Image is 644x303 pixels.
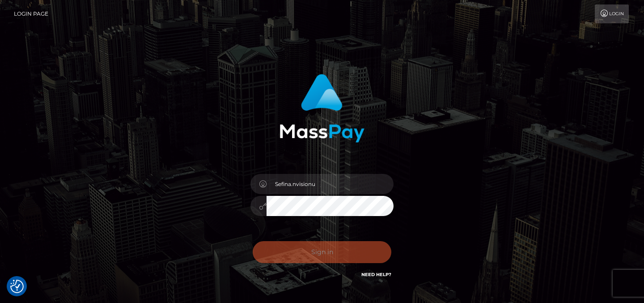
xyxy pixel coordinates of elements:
a: Need Help? [361,272,391,277]
a: Login Page [14,4,48,23]
button: Consent Preferences [10,280,24,293]
img: MassPay Login [280,74,364,143]
a: Login [595,4,629,23]
img: Revisit consent button [10,280,24,293]
input: Username... [267,174,394,194]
